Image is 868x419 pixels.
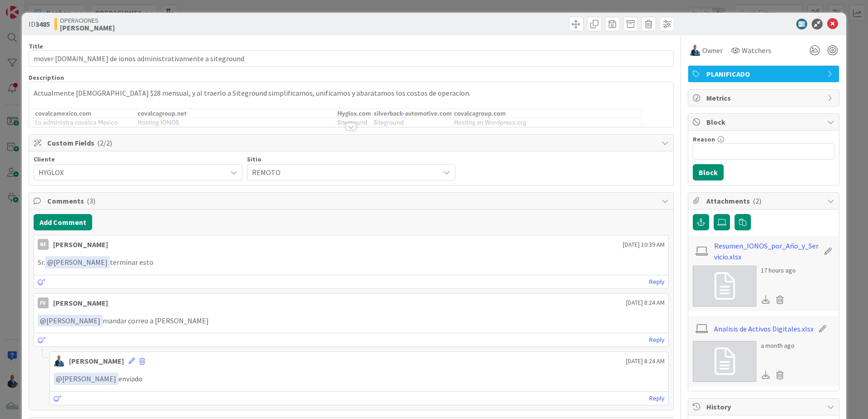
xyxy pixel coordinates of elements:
[29,19,50,29] span: ID
[40,316,100,325] span: [PERSON_NAME]
[34,88,669,98] p: Actualmente [DEMOGRAPHIC_DATA] $28 mensual, y al traerlo a Siteground simplificamos, unificamos y...
[47,258,54,267] span: @
[649,393,665,404] a: Reply
[742,45,771,56] span: Watchers
[29,50,674,67] input: type card name here...
[38,256,665,268] p: Sr. terminar esto
[706,401,823,412] span: History
[761,341,794,351] div: a month ago
[714,240,819,262] a: Resumen_IONOS_por_Año_y_Servicio.xlsx
[626,298,665,307] span: [DATE] 8:24 AM
[706,68,823,79] span: PLANIFICADO
[47,195,657,206] span: Comments
[649,276,665,287] a: Reply
[38,297,49,308] div: FV
[761,369,771,381] div: Download
[60,24,115,31] b: [PERSON_NAME]
[53,297,108,308] div: [PERSON_NAME]
[47,137,657,148] span: Custom Fields
[53,239,108,250] div: [PERSON_NAME]
[60,17,115,24] span: OPERACIONES
[56,374,62,383] span: @
[702,45,723,56] span: Owner
[38,315,665,327] p: mandar correo a [PERSON_NAME]
[714,323,814,334] a: Analisis de Activos Digitales.xlsx
[761,266,796,275] div: 17 hours ago
[761,294,771,306] div: Download
[29,73,64,82] span: Description
[54,373,665,385] p: enviado
[56,374,116,383] span: [PERSON_NAME]
[97,138,112,147] span: ( 2/2 )
[39,166,222,179] span: HYGLOX
[706,93,823,103] span: Metrics
[34,156,242,162] div: Cliente
[54,356,64,366] img: GA
[29,42,43,50] label: Title
[626,356,665,366] span: [DATE] 8:24 AM
[247,156,456,162] div: Sitio
[38,239,49,250] div: NF
[693,135,715,143] label: Reason
[40,316,46,325] span: @
[649,334,665,346] a: Reply
[753,196,761,205] span: ( 2 )
[706,117,823,127] span: Block
[623,240,665,249] span: [DATE] 10:39 AM
[47,258,108,267] span: [PERSON_NAME]
[34,214,92,230] button: Add Comment
[252,166,435,179] span: REMOTO
[69,356,124,366] div: [PERSON_NAME]
[35,19,50,29] b: 3485
[690,45,700,56] img: GA
[693,164,724,180] button: Block
[706,195,823,206] span: Attachments
[87,196,95,205] span: ( 3 )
